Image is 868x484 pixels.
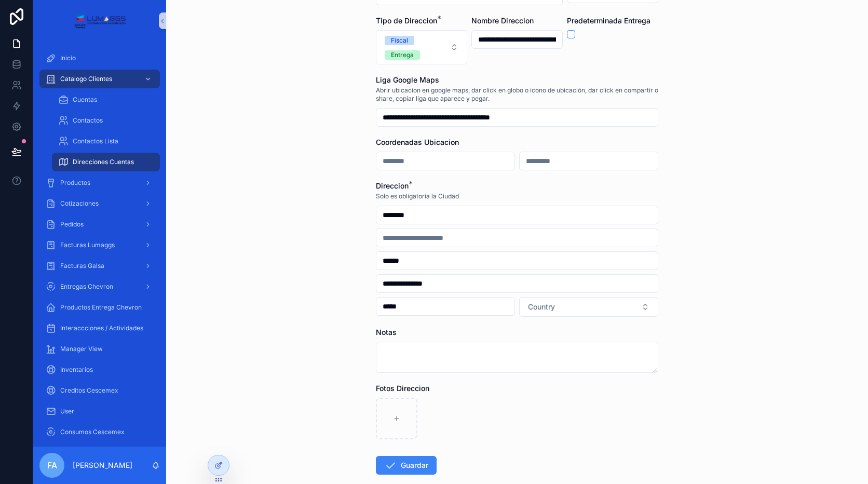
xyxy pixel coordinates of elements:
[39,70,160,88] a: Catalogo Clientes
[39,173,160,192] a: Productos
[60,345,103,353] span: Manager View
[39,257,160,275] a: Facturas Galsa
[376,138,459,146] span: Coordenadas Ubicacion
[60,75,112,83] span: Catalogo Clientes
[39,49,160,68] a: Inicio
[376,181,409,190] span: Direccion
[39,298,160,317] a: Productos Entrega Chevron
[376,192,459,200] span: Solo es obligatoria la Ciudad
[60,179,90,187] span: Productos
[39,319,160,338] a: Interaccciones / Actividades
[528,302,555,312] span: Country
[60,386,118,395] span: Creditos Cescemex
[60,303,142,312] span: Productos Entrega Chevron
[39,402,160,421] a: User
[73,137,118,145] span: Contactos Lista
[60,324,143,332] span: Interaccciones / Actividades
[60,54,76,62] span: Inicio
[60,407,74,415] span: User
[391,50,414,60] div: Entrega
[39,340,160,358] a: Manager View
[73,96,97,104] span: Cuentas
[39,236,160,254] a: Facturas Lumaggs
[73,116,103,125] span: Contactos
[376,75,439,84] span: Liga Google Maps
[376,30,467,64] button: Select Button
[39,360,160,379] a: Inventarios
[60,262,104,270] span: Facturas Galsa
[60,283,113,291] span: Entregas Chevron
[567,16,650,25] span: Predeterminada Entrega
[60,366,93,374] span: Inventarios
[376,328,397,337] span: Notas
[376,16,437,25] span: Tipo de Direccion
[52,111,160,130] a: Contactos
[60,428,125,436] span: Consumos Cescemex
[39,423,160,441] a: Consumos Cescemex
[471,16,534,25] span: Nombre Direccion
[73,158,134,166] span: Direcciones Cuentas
[39,215,160,234] a: Pedidos
[60,241,115,249] span: Facturas Lumaggs
[60,220,84,228] span: Pedidos
[52,132,160,151] a: Contactos Lista
[39,194,160,213] a: Cotizaciones
[52,90,160,109] a: Cuentas
[39,381,160,400] a: Creditos Cescemex
[52,153,160,171] a: Direcciones Cuentas
[519,297,658,317] button: Select Button
[376,384,429,393] span: Fotos Direccion
[33,42,166,447] div: scrollable content
[60,199,99,208] span: Cotizaciones
[73,12,126,29] img: App logo
[376,86,658,103] span: Abrir ubicacion en google maps, dar click en globo o ícono de ubicación, dar click en compartir o...
[47,459,57,472] span: FA
[385,35,414,45] button: Unselect FISCAL
[385,49,420,60] button: Unselect ENTREGA
[73,460,132,470] p: [PERSON_NAME]
[376,456,437,475] button: Guardar
[39,277,160,296] a: Entregas Chevron
[391,36,408,45] div: Fiscal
